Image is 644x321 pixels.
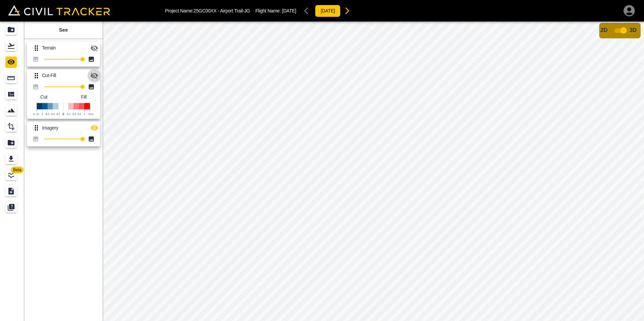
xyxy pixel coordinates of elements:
span: 3D [630,27,637,33]
span: 2D [601,27,607,33]
span: [DATE] [282,8,296,13]
img: Civil Tracker [8,5,110,15]
p: Flight Name: [255,8,296,13]
p: Project Name: 25GC00XX - Airport Trail-JG [165,8,250,13]
button: [DATE] [315,5,341,17]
